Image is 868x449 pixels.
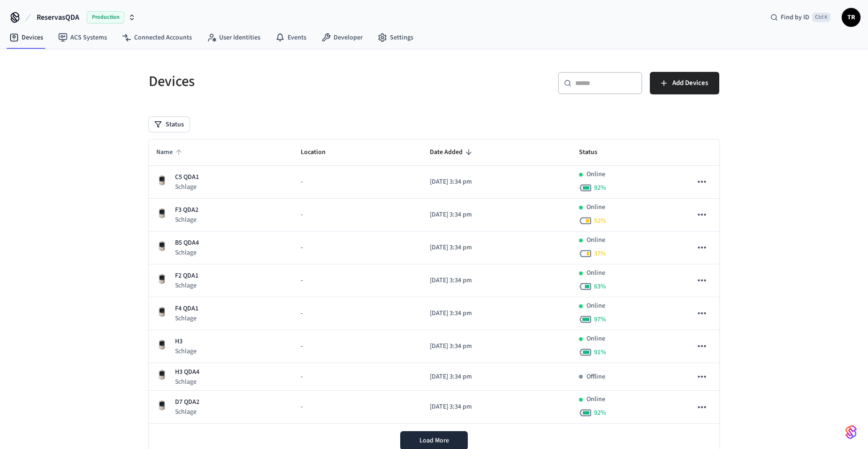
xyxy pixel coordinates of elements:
[51,29,114,46] a: ACS Systems
[175,407,199,417] p: Schlage
[586,268,605,278] p: Online
[156,369,168,380] img: Schlage Sense Smart Deadbolt with Camelot Trim, Front
[156,145,185,160] span: Name
[672,77,708,89] span: Add Devices
[586,301,605,311] p: Online
[175,182,199,192] p: Schlage
[594,216,606,225] span: 52 %
[301,210,303,220] span: -
[175,347,197,356] p: Schlage
[370,29,421,46] a: Settings
[781,13,809,22] span: Find by ID
[579,145,609,160] span: Status
[156,306,168,317] img: Schlage Sense Smart Deadbolt with Camelot Trim, Front
[594,408,606,418] span: 92 %
[594,348,606,357] span: 91 %
[843,9,860,26] span: TR
[301,243,303,253] span: -
[301,402,303,412] span: -
[2,29,51,46] a: Devices
[430,210,564,220] p: [DATE] 3:34 pm
[594,282,606,291] span: 63 %
[845,425,857,440] img: SeamLogoGradient.69752ec5.svg
[594,315,606,324] span: 97 %
[812,13,830,22] span: Ctrl K
[301,372,303,382] span: -
[430,177,564,187] p: [DATE] 3:34 pm
[419,436,449,445] span: Load More
[175,377,199,387] p: Schlage
[175,337,197,347] p: H3
[430,402,564,412] p: [DATE] 3:34 pm
[175,205,198,215] p: F3 QDA2
[175,304,198,314] p: F4 QDA1
[430,145,475,160] span: Date Added
[149,139,719,424] table: sticky table
[114,29,199,46] a: Connected Accounts
[586,372,605,382] p: Offline
[763,9,838,26] div: Find by IDCtrl K
[175,248,199,257] p: Schlage
[156,273,168,285] img: Schlage Sense Smart Deadbolt with Camelot Trim, Front
[301,309,303,318] span: -
[87,11,124,23] span: Production
[314,29,370,46] a: Developer
[175,271,198,281] p: F2 QDA1
[149,72,428,91] h5: Devices
[430,341,564,351] p: [DATE] 3:34 pm
[175,215,198,224] p: Schlage
[175,172,199,182] p: C5 QDA1
[586,334,605,344] p: Online
[175,367,199,377] p: H3 QDA4
[594,183,606,193] span: 92 %
[301,276,303,286] span: -
[430,372,564,382] p: [DATE] 3:34 pm
[586,395,605,404] p: Online
[156,339,168,350] img: Schlage Sense Smart Deadbolt with Camelot Trim, Front
[199,29,268,46] a: User Identities
[175,281,198,290] p: Schlage
[175,397,199,407] p: D7 QDA2
[268,29,314,46] a: Events
[37,12,79,23] span: ReservasQDA
[586,235,605,245] p: Online
[156,240,168,252] img: Schlage Sense Smart Deadbolt with Camelot Trim, Front
[301,341,303,351] span: -
[650,72,719,94] button: Add Devices
[149,117,190,132] button: Status
[430,243,564,253] p: [DATE] 3:34 pm
[594,249,606,258] span: 37 %
[175,238,199,248] p: B5 QDA4
[301,145,338,160] span: Location
[156,208,168,219] img: Schlage Sense Smart Deadbolt with Camelot Trim, Front
[430,309,564,318] p: [DATE] 3:34 pm
[586,202,605,212] p: Online
[156,175,168,186] img: Schlage Sense Smart Deadbolt with Camelot Trim, Front
[586,170,605,179] p: Online
[301,177,303,187] span: -
[156,400,168,411] img: Schlage Sense Smart Deadbolt with Camelot Trim, Front
[842,8,860,27] button: TR
[175,314,198,323] p: Schlage
[430,276,564,286] p: [DATE] 3:34 pm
